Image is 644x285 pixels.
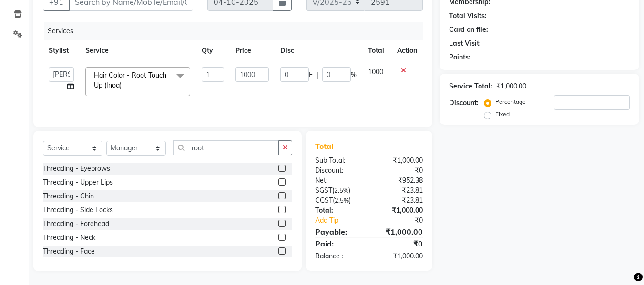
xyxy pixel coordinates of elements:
span: 1000 [368,68,383,76]
a: x [122,81,126,89]
div: ( ) [308,186,369,196]
a: Add Tip [308,216,379,226]
div: Card on file: [449,25,488,35]
div: Points: [449,52,470,62]
div: Services [44,22,430,40]
div: Threading - Forehead [43,219,109,229]
div: Net: [308,176,369,186]
div: ₹23.81 [369,186,430,196]
div: ₹1,000.00 [369,156,430,166]
th: Stylist [43,40,80,61]
span: SGST [315,186,332,195]
div: Payable: [308,226,369,237]
span: Total [315,141,337,151]
th: Action [391,40,423,61]
span: CGST [315,196,333,205]
div: ( ) [308,196,369,206]
label: Fixed [495,110,510,118]
div: ₹23.81 [369,196,430,206]
div: ₹1,000.00 [369,226,430,237]
div: Threading - Upper Lips [43,177,113,187]
div: Threading - Chin [43,191,94,201]
div: Service Total: [449,81,492,91]
span: 2.5% [334,187,348,194]
span: Hair Color - Root Touch Up (Inoa) [94,71,166,89]
div: Total: [308,206,369,216]
div: ₹1,000.00 [369,206,430,216]
div: Discount: [449,98,479,108]
div: Threading - Face [43,246,95,256]
div: ₹1,000.00 [496,81,526,91]
div: ₹0 [369,238,430,249]
div: Last Visit: [449,39,481,49]
span: | [317,70,318,80]
th: Service [80,40,196,61]
div: ₹1,000.00 [369,251,430,261]
div: ₹952.38 [369,176,430,186]
div: Threading - Neck [43,233,95,243]
div: Sub Total: [308,156,369,166]
label: Percentage [495,98,526,106]
div: Threading - Side Locks [43,205,113,215]
div: Balance : [308,251,369,261]
th: Price [230,40,274,61]
span: F [309,70,313,80]
div: ₹0 [369,166,430,176]
div: Threading - Eyebrows [43,164,110,174]
div: Paid: [308,238,369,249]
div: Discount: [308,166,369,176]
th: Total [362,40,391,61]
th: Qty [196,40,230,61]
span: % [351,70,357,80]
th: Disc [275,40,362,61]
span: 2.5% [335,197,349,204]
div: Total Visits: [449,11,487,21]
div: ₹0 [379,216,430,226]
input: Search or Scan [173,140,279,155]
